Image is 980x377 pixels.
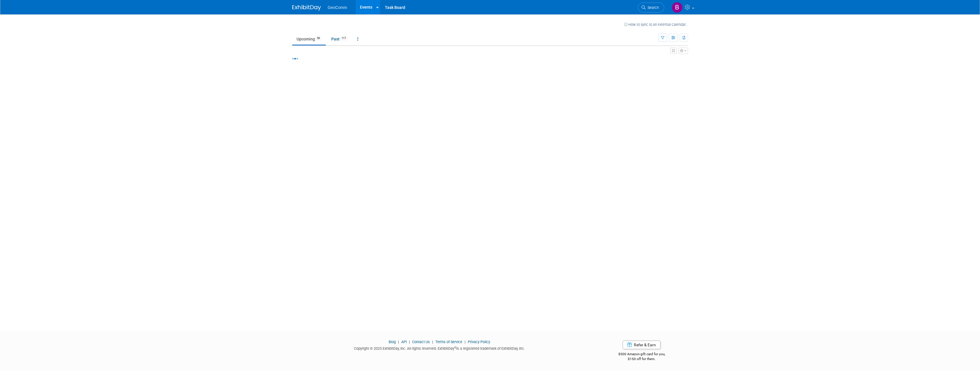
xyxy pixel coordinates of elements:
[646,5,659,10] span: Search
[292,5,321,11] img: ExhibitDay
[389,340,396,344] a: Blog
[435,340,462,344] a: Terms of Service
[463,340,467,344] span: |
[454,346,456,349] sup: ®
[623,341,661,349] a: Refer & Earn
[292,34,326,44] a: Upcoming58
[397,340,400,344] span: |
[431,340,435,344] span: |
[327,34,352,44] a: Past117
[672,2,683,13] img: Bill McCullough
[315,36,322,40] span: 58
[595,348,688,361] div: $500 Amazon gift card for you,
[595,357,688,362] div: $150 off for them.
[408,340,411,344] span: |
[468,340,490,344] a: Privacy Policy
[412,340,430,344] a: Contact Us
[292,58,298,59] img: loading...
[624,22,688,27] a: How to sync to an external calendar...
[401,340,407,344] a: API
[638,3,664,13] a: Search
[292,345,587,351] div: Copyright © 2025 ExhibitDay, Inc. All rights reserved. ExhibitDay is a registered trademark of Ex...
[328,5,347,10] span: GeoComm
[340,36,348,40] span: 117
